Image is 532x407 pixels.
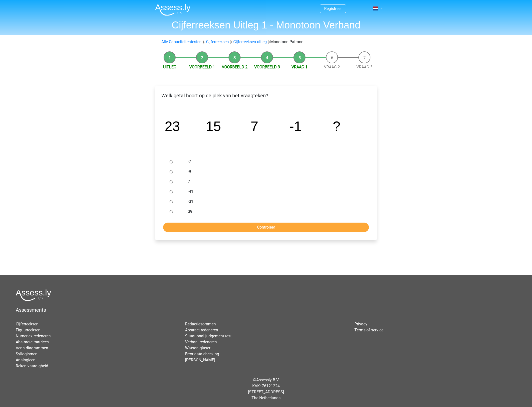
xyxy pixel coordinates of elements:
label: -7 [188,159,361,165]
div: Monotoon Patroon [159,39,373,45]
a: Uitleg [163,65,176,69]
label: 7 [188,179,361,185]
div: © KVK: 76121224 [STREET_ADDRESS] The Netherlands [12,373,520,405]
tspan: -1 [289,119,302,134]
img: Assessly [155,4,191,16]
a: [PERSON_NAME] [185,358,215,362]
a: Privacy [354,322,367,326]
a: Vraag 2 [324,65,340,69]
a: Vraag 1 [291,65,307,69]
label: 39 [188,209,361,215]
a: Vraag 3 [356,65,372,69]
tspan: 23 [165,119,180,134]
a: Cijferreeksen [206,39,229,44]
a: Abstract redeneren [185,328,218,332]
h1: Cijferreeksen Uitleg 1 - Monotoon Verband [151,19,381,31]
a: Venn diagrammen [16,346,48,350]
img: Assessly logo [16,289,51,301]
a: Reken vaardigheid [16,364,48,368]
label: -41 [188,189,361,195]
a: Voorbeeld 2 [222,65,248,69]
tspan: ? [333,119,340,134]
a: Assessly B.V. [256,378,279,382]
a: Abstracte matrices [16,340,49,344]
label: -9 [188,169,361,175]
a: Watson glaser [185,346,210,350]
a: Verbaal redeneren [185,340,217,344]
a: Cijferreeksen uitleg [233,39,267,44]
a: Redactiesommen [185,322,216,326]
a: Error data checking [185,352,219,356]
a: Syllogismen [16,352,37,356]
a: Terms of service [354,328,383,332]
h5: Assessments [16,307,516,313]
input: Controleer [163,223,369,232]
a: Registreer [324,6,342,11]
a: Voorbeeld 1 [189,65,215,69]
a: Cijferreeksen [16,322,38,326]
tspan: 7 [251,119,258,134]
a: Situational judgement test [185,334,232,338]
a: Alle Capaciteitentesten [161,39,202,44]
tspan: 15 [206,119,221,134]
p: Welk getal hoort op de plek van het vraagteken? [159,92,373,99]
a: Analogieen [16,358,35,362]
label: -31 [188,199,361,205]
a: Figuurreeksen [16,328,40,332]
a: Numeriek redeneren [16,334,51,338]
a: Voorbeeld 3 [254,65,280,69]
